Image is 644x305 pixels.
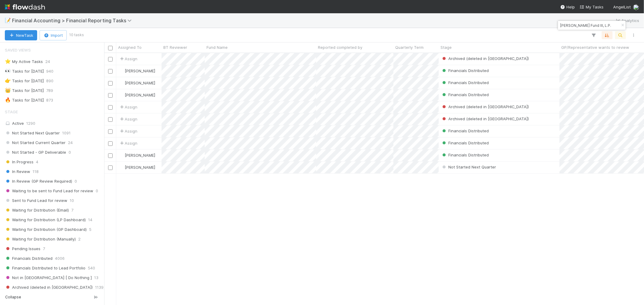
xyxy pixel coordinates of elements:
span: Collapse [5,294,21,300]
span: GP/Representative wants to review [561,44,629,50]
img: avatar_fee1282a-8af6-4c79-b7c7-bf2cfad99775.png [119,93,124,97]
span: Waiting for Distribution (Manually) [5,235,76,243]
input: Toggle Row Selected [108,93,113,98]
input: Search... [559,22,619,29]
input: Toggle All Rows Selected [108,46,113,50]
span: 0 [69,149,71,156]
div: Tasks for [DATE] [5,87,44,94]
span: Assign [119,116,137,122]
button: Import [40,30,67,40]
span: 👑 [5,88,11,93]
span: Quarterly Term [395,44,424,50]
button: NewTask [5,30,37,40]
input: Toggle Row Selected [108,69,113,74]
span: Financials Distributed [448,68,489,73]
span: [PERSON_NAME] [125,153,155,158]
span: Waiting to be sent to Fund Lead for review [5,187,93,195]
span: Financials Distributed [448,80,489,85]
div: Tasks for [DATE] [5,77,44,85]
span: Reported completed by [318,44,362,50]
span: 🔥 [5,97,11,102]
span: 📝 [5,18,11,23]
span: Financials Distributed to Lead Portfolio [5,264,85,272]
span: 13 [94,274,98,281]
div: My Active Tasks [5,58,43,65]
span: 0 [96,187,98,195]
span: Financials Distributed [448,128,489,133]
span: Fund Name [207,44,228,50]
span: AngelList [613,5,631,9]
span: Stage [5,106,18,118]
span: 24 [68,139,73,146]
span: 1290 [26,121,35,126]
span: 0 [75,178,77,185]
span: 👉 [5,78,11,83]
span: In Review [5,168,30,175]
span: Assign [119,140,137,146]
span: Not Started Current Quarter [5,139,66,146]
span: Assigned To [118,44,142,50]
img: logo-inverted-e16ddd16eac7371096b0.svg [5,2,45,12]
span: Archived (deleted in [GEOGRAPHIC_DATA]) [448,116,529,121]
span: 1091 [62,129,71,137]
span: 5 [89,226,91,233]
img: avatar_0d9988fd-9a15-4cc7-ad96-88feab9e0fa9.png [633,4,639,10]
span: 789 [46,87,53,94]
input: Toggle Row Selected [108,129,113,134]
span: BT Reviewer [163,44,187,50]
span: Waiting for Distribution (LP Dashboard) [5,216,86,224]
span: 4 [36,158,38,166]
span: ⭐ [5,59,11,64]
div: Active [5,120,103,127]
span: Financials Distributed [448,92,489,97]
span: 2 [78,235,81,243]
img: avatar_fee1282a-8af6-4c79-b7c7-bf2cfad99775.png [119,80,124,85]
span: Assign [119,56,137,62]
span: In Progress [5,158,34,166]
span: 1139 [95,284,104,291]
span: Saved Views [5,44,31,56]
span: 118 [33,168,39,175]
span: Stage [441,44,452,50]
span: [PERSON_NAME] [125,165,155,170]
span: Not in [GEOGRAPHIC_DATA] [ Do Nothing ] [5,274,92,281]
span: 540 [88,264,95,272]
span: [PERSON_NAME] [125,68,155,73]
span: 14 [88,216,92,224]
span: Archived (deleted in [GEOGRAPHIC_DATA]) [448,56,529,61]
input: Toggle Row Selected [108,105,113,110]
input: Toggle Row Selected [108,117,113,122]
span: 873 [46,96,53,104]
span: 👀 [5,68,11,74]
span: Sent to Fund Lead for review [5,197,67,204]
div: Tasks for [DATE] [5,96,44,104]
a: Analytics [615,17,639,24]
span: Financials Distributed [5,255,53,262]
span: 10 [70,197,74,204]
span: Pending Issues [5,245,40,253]
span: Financials Distributed [448,152,489,157]
span: Not Started Next Quarter [5,129,60,137]
span: 4006 [55,255,65,262]
span: Waiting for Distribution (Email) [5,206,69,214]
span: 890 [46,77,53,85]
span: Assign [119,128,137,134]
span: Archived (deleted in [GEOGRAPHIC_DATA]) [448,104,529,109]
input: Toggle Row Selected [108,141,113,146]
span: 7 [43,245,45,253]
span: Not Started - GP Deliverable [5,149,66,156]
img: avatar_c0d2ec3f-77e2-40ea-8107-ee7bdb5edede.png [119,165,124,170]
div: Help [560,4,575,10]
span: In Review (GP Review Required) [5,178,72,185]
input: Toggle Row Selected [108,81,113,86]
small: 10 tasks [69,32,84,38]
img: avatar_030f5503-c087-43c2-95d1-dd8963b2926c.png [119,68,124,73]
span: 940 [46,68,53,75]
span: [PERSON_NAME] [125,93,155,97]
span: Financial Accounting > Financial Reporting Tasks [12,17,135,24]
input: Toggle Row Selected [108,165,113,170]
span: My Tasks [580,5,604,9]
input: Toggle Row Selected [108,153,113,158]
span: 24 [45,58,50,65]
span: Assign [119,104,137,110]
